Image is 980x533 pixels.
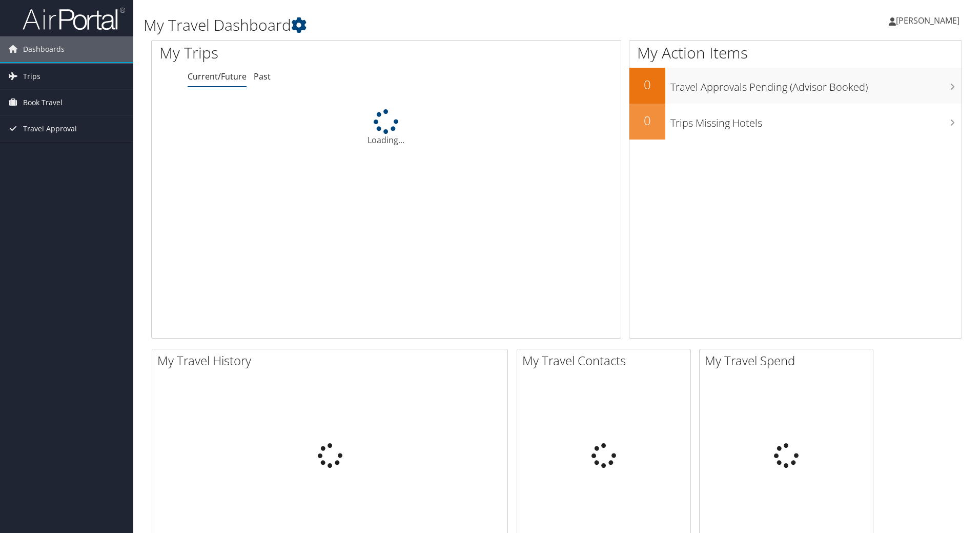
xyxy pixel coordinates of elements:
h1: My Trips [159,42,418,64]
h3: Travel Approvals Pending (Advisor Booked) [670,75,962,94]
h2: My Travel Spend [705,352,873,369]
div: Loading... [152,109,621,146]
h2: My Travel History [157,352,507,369]
a: [PERSON_NAME] [889,5,970,36]
h1: My Travel Dashboard [144,14,695,36]
span: Trips [23,64,40,89]
a: Current/Future [188,71,247,82]
h2: My Travel Contacts [522,352,690,369]
a: 0Trips Missing Hotels [629,104,962,140]
a: Past [254,71,271,82]
img: airportal-logo.png [23,7,125,31]
span: Travel Approval [23,116,77,142]
h2: 0 [629,76,665,93]
h1: My Action Items [629,42,962,64]
span: Dashboards [23,36,65,62]
span: [PERSON_NAME] [896,15,959,26]
h3: Trips Missing Hotels [670,111,962,130]
h2: 0 [629,112,665,129]
span: Book Travel [23,90,63,115]
a: 0Travel Approvals Pending (Advisor Booked) [629,68,962,104]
